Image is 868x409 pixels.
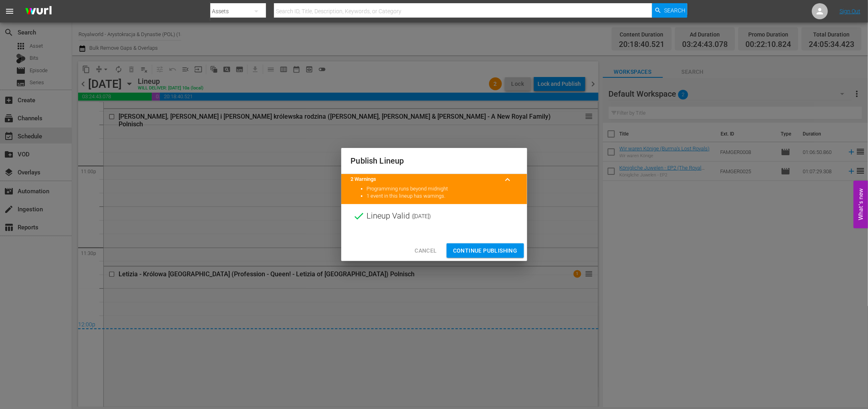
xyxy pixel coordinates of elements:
[412,210,431,222] span: ( [DATE] )
[447,243,524,258] button: Continue Publishing
[351,176,498,183] title: 2 Warnings
[408,243,443,258] button: Cancel
[664,3,685,18] span: Search
[367,185,518,193] li: Programming runs beyond midnight
[415,246,437,256] span: Cancel
[341,204,527,228] div: Lineup Valid
[498,170,518,189] button: keyboard_arrow_up
[19,2,58,21] img: ans4CAIJ8jUAAAAAAAAAAAAAAAAAAAAAAAAgQb4GAAAAAAAAAAAAAAAAAAAAAAAAJMjXAAAAAAAAAAAAAAAAAAAAAAAAgAT5G...
[453,246,518,256] span: Continue Publishing
[840,8,860,14] a: Sign Out
[367,192,518,200] li: 1 event in this lineup has warnings.
[351,154,518,167] h2: Publish Lineup
[854,181,868,229] button: Open Feedback Widget
[5,6,14,16] span: menu
[503,175,513,184] span: keyboard_arrow_up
